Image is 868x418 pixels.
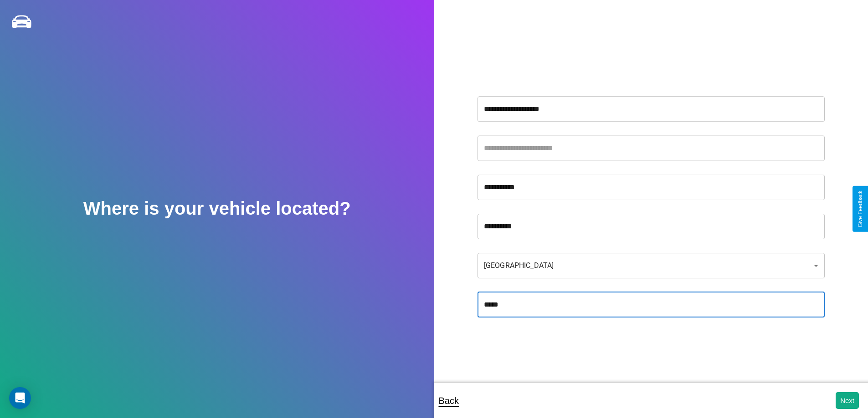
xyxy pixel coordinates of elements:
[83,198,351,219] h2: Where is your vehicle located?
[857,191,863,227] div: Give Feedback
[439,393,459,409] p: Back
[9,387,31,409] div: Open Intercom Messenger
[836,392,859,409] button: Next
[478,253,825,278] div: [GEOGRAPHIC_DATA]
